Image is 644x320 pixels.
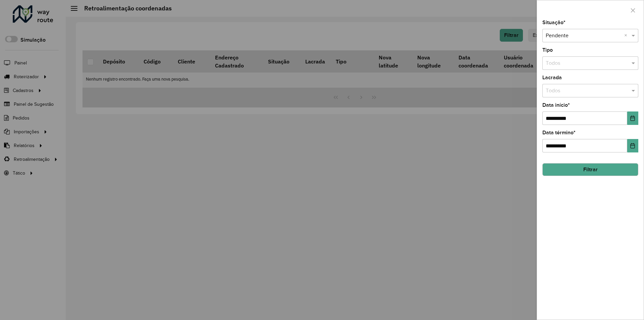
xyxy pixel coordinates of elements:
[624,32,630,40] span: Clear all
[542,74,562,82] label: Lacrada
[542,101,570,109] label: Data início
[627,111,638,125] button: Choose Date
[542,18,566,27] label: Situação
[627,139,638,152] button: Choose Date
[542,46,553,54] label: Tipo
[542,129,576,137] label: Data término
[542,163,638,176] button: Filtrar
